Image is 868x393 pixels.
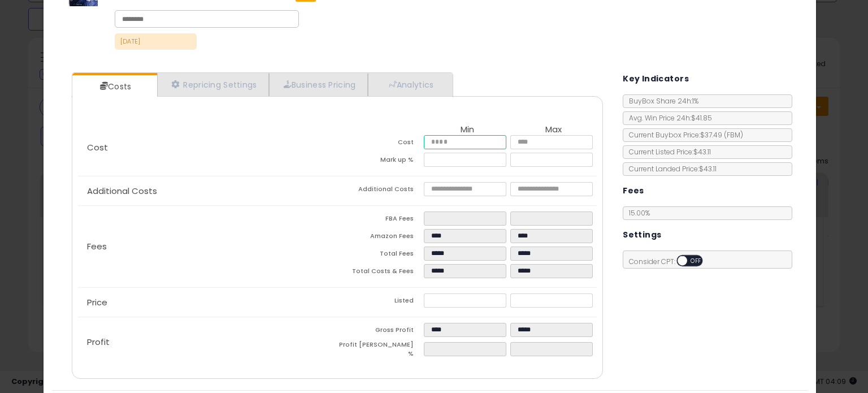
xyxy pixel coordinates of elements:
[337,323,424,340] td: Gross Profit
[78,298,337,307] p: Price
[78,187,337,196] p: Additional Costs
[623,113,712,123] span: Avg. Win Price 24h: $41.85
[623,257,718,266] span: Consider CPT:
[700,130,743,140] span: $37.49
[724,130,743,140] span: ( FBM )
[623,130,743,140] span: Current Buybox Price:
[337,293,424,311] td: Listed
[623,72,689,86] h5: Key Indicators
[687,256,705,266] span: OFF
[629,208,650,218] span: 15.00 %
[337,135,424,153] td: Cost
[72,75,156,98] a: Costs
[78,338,337,347] p: Profit
[623,96,698,106] span: BuyBox Share 24h: 1%
[337,247,424,264] td: Total Fees
[337,264,424,282] td: Total Costs & Fees
[337,340,424,361] td: Profit [PERSON_NAME] %
[623,147,711,157] span: Current Listed Price: $43.11
[337,153,424,170] td: Mark up %
[623,164,717,174] span: Current Landed Price: $43.11
[337,229,424,247] td: Amazon Fees
[623,184,644,198] h5: Fees
[623,228,661,242] h5: Settings
[424,125,510,135] th: Min
[157,73,269,96] a: Repricing Settings
[115,33,197,50] p: [DATE]
[78,143,337,152] p: Cost
[510,125,597,135] th: Max
[269,73,368,96] a: Business Pricing
[368,73,452,96] a: Analytics
[337,211,424,229] td: FBA Fees
[78,242,337,251] p: Fees
[337,182,424,200] td: Additional Costs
